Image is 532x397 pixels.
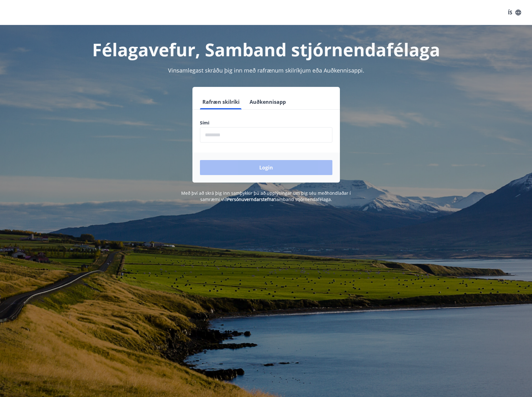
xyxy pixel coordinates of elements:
[247,94,288,109] button: Auðkennisapp
[200,120,332,126] label: Sími
[49,38,484,61] h1: Félagavefur, Samband stjórnendafélaga
[505,7,525,18] button: ÍS
[181,190,351,202] span: Með því að skrá þig inn samþykkir þú að upplýsingar um þig séu meðhöndlaðar í samræmi við Samband...
[168,67,364,74] span: Vinsamlegast skráðu þig inn með rafrænum skilríkjum eða Auðkennisappi.
[200,94,242,109] button: Rafræn skilríki
[227,196,274,202] a: Persónuverndarstefna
